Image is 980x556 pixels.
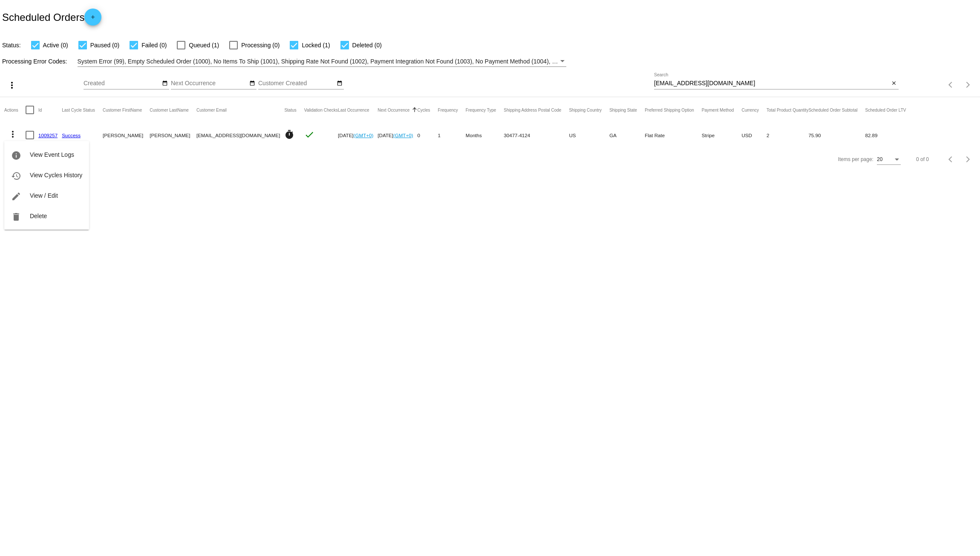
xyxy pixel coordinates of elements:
mat-icon: delete [11,212,21,222]
span: View Cycles History [30,172,82,179]
span: View Event Logs [30,151,74,158]
span: Delete [30,213,47,219]
mat-icon: info [11,150,21,161]
mat-icon: edit [11,191,21,202]
mat-icon: history [11,171,21,181]
span: View / Edit [30,192,58,199]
